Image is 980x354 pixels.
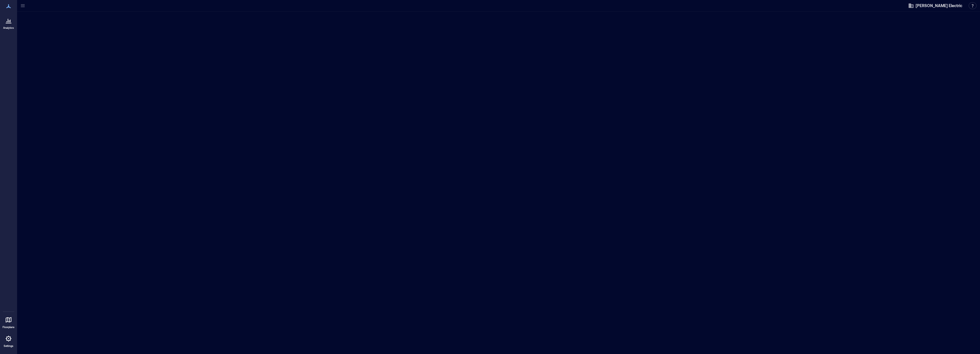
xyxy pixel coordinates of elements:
a: Analytics [1,14,16,31]
span: [PERSON_NAME] Electric [916,3,962,9]
p: Analytics [3,26,14,30]
a: Floorplans [1,313,16,331]
p: Settings [4,344,13,348]
button: [PERSON_NAME] Electric [906,1,964,10]
p: Floorplans [3,325,15,329]
a: Settings [2,332,15,349]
